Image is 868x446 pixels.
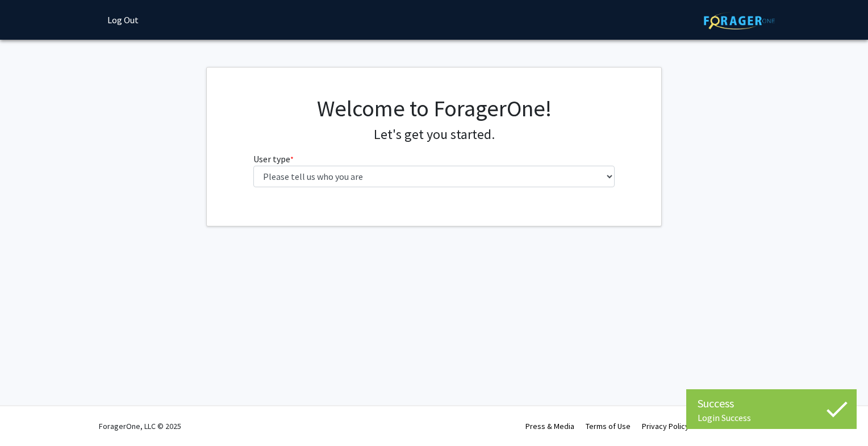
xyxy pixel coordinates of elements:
[253,127,615,143] h4: Let's get you started.
[586,421,631,431] a: Terms of Use
[704,12,775,30] img: ForagerOne Logo
[698,412,845,423] div: Login Success
[642,421,689,431] a: Privacy Policy
[698,395,845,412] div: Success
[253,95,615,122] h1: Welcome to ForagerOne!
[525,421,574,431] a: Press & Media
[99,406,181,446] div: ForagerOne, LLC © 2025
[253,152,294,166] label: User type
